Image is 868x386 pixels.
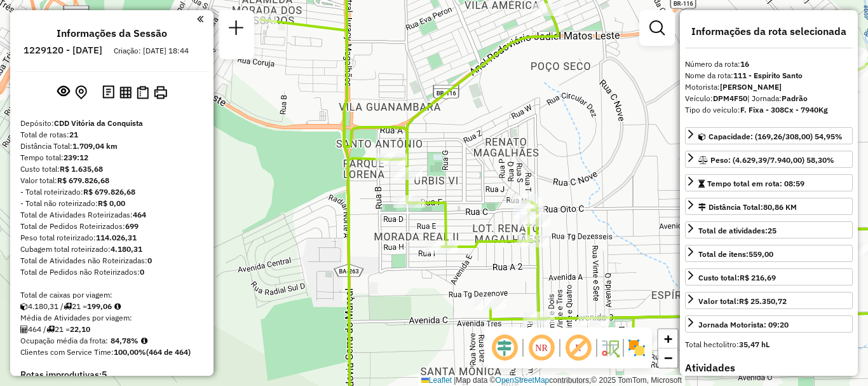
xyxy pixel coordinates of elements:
[114,347,146,357] strong: 100,00%
[747,93,808,103] span: | Jornada:
[20,221,203,232] div: Total de Pedidos Roteirizados:
[658,348,677,368] a: Zoom out
[72,141,118,151] strong: 1.709,04 km
[111,244,142,254] strong: 4.180,31
[57,27,167,39] h4: Informações da Sessão
[763,202,797,212] span: 80,86 KM
[698,296,787,307] div: Valor total:
[421,376,452,385] a: Leaflet
[146,347,191,357] strong: (464 de 464)
[20,209,203,221] div: Total de Atividades Roteirizadas:
[733,71,803,80] strong: 111 - Espirito Santo
[768,226,776,235] strong: 25
[782,93,808,103] strong: Padrão
[69,130,78,139] strong: 21
[83,187,135,196] strong: R$ 679.826,68
[749,249,773,259] strong: 559,00
[24,45,102,56] h6: 1229120 - [DATE]
[685,104,853,116] div: Tipo do veículo:
[54,118,143,128] strong: CDD Vitória da Conquista
[151,83,170,102] button: Imprimir Rotas
[60,164,103,174] strong: R$ 1.635,68
[526,333,557,363] span: Ocultar NR
[600,338,620,358] img: Fluxo de ruas
[739,296,787,306] strong: R$ 25.350,72
[20,369,203,380] h4: Rotas improdutivas:
[87,301,112,311] strong: 199,06
[20,232,203,244] div: Peso total roteirizado:
[64,303,72,310] i: Total de rotas
[46,326,55,333] i: Total de rotas
[740,105,828,114] strong: F. Fixa - 308Cx - 7940Kg
[114,303,121,310] i: Meta Caixas/viagem: 176,52 Diferença: 22,54
[96,233,137,242] strong: 114.026,31
[644,15,670,41] a: Exibir filtros
[707,179,804,188] span: Tempo total em rota: 08:59
[20,152,203,163] div: Tempo total:
[698,249,773,260] div: Total de itens:
[111,336,139,345] strong: 84,78%
[698,226,776,235] span: Total de atividades:
[627,338,647,358] img: Exibir/Ocultar setores
[102,369,107,380] strong: 5
[20,347,114,357] span: Clientes com Service Time:
[224,15,249,44] a: Nova sessão e pesquisa
[20,244,203,255] div: Cubagem total roteirizado:
[20,266,203,278] div: Total de Pedidos não Roteirizados:
[685,339,853,350] div: Total hectolitro:
[64,153,88,162] strong: 239:12
[685,59,853,70] div: Número da rota:
[685,362,853,374] h4: Atividades
[685,292,853,309] a: Valor total:R$ 25.350,72
[739,340,770,349] strong: 35,47 hL
[454,376,456,385] span: |
[664,331,672,347] span: +
[698,202,797,213] div: Distância Total:
[20,198,203,209] div: - Total não roteirizado:
[658,329,677,348] a: Zoom in
[685,221,853,238] a: Total de atividades:25
[100,83,117,102] button: Logs desbloquear sessão
[98,198,125,208] strong: R$ 0,00
[20,141,203,152] div: Distância Total:
[709,132,843,141] span: Capacidade: (169,26/308,00) 54,95%
[685,151,853,168] a: Peso: (4.629,39/7.940,00) 58,30%
[698,272,776,284] div: Custo total:
[698,319,789,331] div: Jornada Motorista: 09:20
[147,256,152,265] strong: 0
[685,198,853,215] a: Distância Total:80,86 KM
[20,289,203,301] div: Total de caixas por viagem:
[685,25,853,38] h4: Informações da rota selecionada
[57,176,109,185] strong: R$ 679.826,68
[710,155,834,165] span: Peso: (4.629,39/7.940,00) 58,30%
[20,336,108,345] span: Ocupação média da frota:
[20,118,203,129] div: Depósito:
[740,59,749,69] strong: 16
[489,333,520,363] span: Ocultar deslocamento
[70,324,90,334] strong: 22,10
[72,83,90,102] button: Centralizar mapa no depósito ou ponto de apoio
[197,11,203,26] a: Clique aqui para minimizar o painel
[20,326,28,333] i: Total de Atividades
[20,129,203,141] div: Total de rotas:
[685,81,853,93] div: Motorista:
[418,375,685,386] div: Map data © contributors,© 2025 TomTom, Microsoft
[713,93,747,103] strong: DPM4F50
[20,324,203,335] div: 464 / 21 =
[20,303,28,310] i: Cubagem total roteirizado
[20,163,203,175] div: Custo total:
[141,337,147,345] em: Média calculada utilizando a maior ocupação (%Peso ou %Cubagem) de cada rota da sessão. Rotas cro...
[664,350,672,366] span: −
[685,174,853,191] a: Tempo total em rota: 08:59
[140,267,144,277] strong: 0
[740,273,776,282] strong: R$ 216,69
[109,45,194,57] div: Criação: [DATE] 18:44
[685,70,853,81] div: Nome da rota:
[20,186,203,198] div: - Total roteirizado:
[20,175,203,186] div: Valor total:
[133,210,146,219] strong: 464
[685,127,853,144] a: Capacidade: (169,26/308,00) 54,95%
[20,301,203,312] div: 4.180,31 / 21 =
[563,333,593,363] span: Exibir rótulo
[20,255,203,266] div: Total de Atividades não Roteirizadas:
